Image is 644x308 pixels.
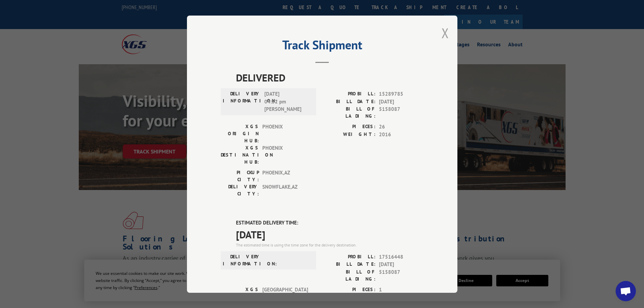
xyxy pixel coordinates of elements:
[221,40,424,53] h2: Track Shipment
[379,105,424,120] span: 5158087
[262,183,308,197] span: SNOWFLAKE , AZ
[236,227,424,242] span: [DATE]
[379,286,424,293] span: 1
[262,169,308,183] span: PHOENIX , AZ
[322,261,376,268] label: BILL DATE:
[379,123,424,131] span: 26
[221,144,259,166] label: XGS DESTINATION HUB:
[442,24,449,42] button: Close modal
[223,253,261,267] label: DELIVERY INFORMATION:
[262,123,308,144] span: PHOENIX
[236,219,424,227] label: ESTIMATED DELIVERY TIME:
[379,268,424,282] span: 5158087
[322,268,376,282] label: BILL OF LADING:
[379,131,424,138] span: 2016
[322,286,376,293] label: PIECES:
[264,90,310,113] span: [DATE] 04:52 pm [PERSON_NAME]
[379,261,424,268] span: [DATE]
[223,90,261,113] label: DELIVERY INFORMATION:
[379,90,424,98] span: 15289785
[379,98,424,105] span: [DATE]
[221,123,259,144] label: XGS ORIGIN HUB:
[322,98,376,105] label: BILL DATE:
[322,253,376,261] label: PROBILL:
[236,70,424,85] span: DELIVERED
[236,242,424,248] div: The estimated time is using the time zone for the delivery destination.
[322,90,376,98] label: PROBILL:
[262,144,308,166] span: PHOENIX
[221,183,259,197] label: DELIVERY CITY:
[322,123,376,131] label: PIECES:
[221,169,259,183] label: PICKUP CITY:
[322,131,376,138] label: WEIGHT:
[262,286,308,307] span: [GEOGRAPHIC_DATA]
[616,281,636,301] div: Open chat
[221,286,259,307] label: XGS ORIGIN HUB:
[322,105,376,120] label: BILL OF LADING:
[379,253,424,261] span: 17516448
